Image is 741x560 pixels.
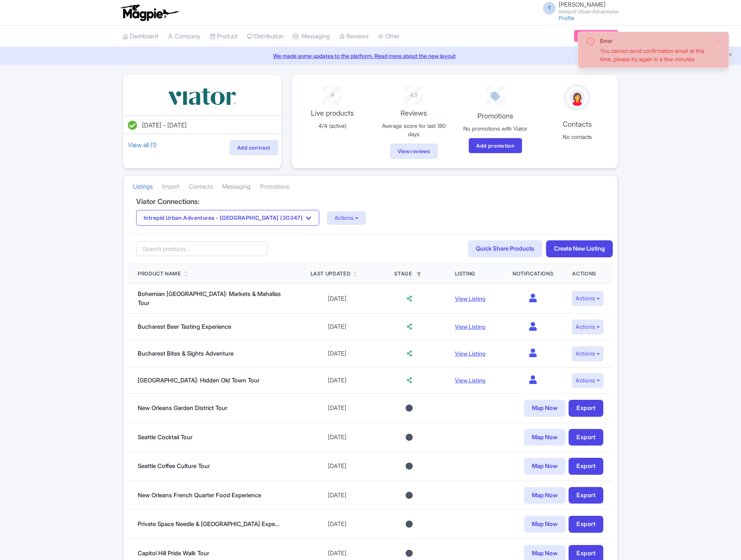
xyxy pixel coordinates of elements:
a: Export [569,458,603,475]
p: Reviews [378,108,450,118]
div: Product Name [138,270,181,278]
a: Bucharest Beer Tasting Experience [138,323,231,330]
a: [GEOGRAPHIC_DATA]: Hidden Old Town Tour [138,376,260,384]
p: No promotions with Viator [459,124,531,133]
a: Seattle Cocktail Tour [138,433,193,441]
button: Actions [572,373,603,388]
a: Bohemian [GEOGRAPHIC_DATA]: Markets & Mahallas Tour [138,290,281,307]
button: Close announcement [727,51,733,60]
p: Contacts [541,119,613,129]
a: Subscription [574,30,618,42]
input: Search products... [136,241,268,256]
small: Intrepid Urban Adventures [559,9,618,14]
a: Bucharest Bites & Sights Adventure [138,350,234,357]
button: Actions [327,212,366,225]
a: Other [378,26,400,47]
a: Export [569,516,603,533]
p: 4/4 (active) [296,122,369,130]
a: Quick Share Products [468,240,542,257]
p: No contacts [541,133,613,141]
a: Contacts [189,176,213,198]
a: T [PERSON_NAME] Intrepid Urban Adventures [538,2,618,14]
a: Export [569,487,603,504]
a: View Listing [455,323,485,330]
a: View reviews [390,144,438,159]
button: Close [715,37,721,46]
td: [DATE] [301,510,373,539]
a: We made some updates to the platform. Read more about the new layout [5,52,736,60]
td: [DATE] [301,340,373,367]
img: vbqrramwp3xkpi4ekcjz.svg [167,84,238,109]
th: Listing [445,264,503,284]
a: View all (1) [126,139,158,150]
a: View Listing [455,377,485,384]
a: Map Now [524,516,565,533]
a: Dashboard [123,26,158,47]
a: View Listing [455,350,485,357]
div: 4 [296,86,369,100]
button: Actions [572,291,603,306]
p: Promotions [459,111,531,121]
a: Add promotion [469,138,522,153]
p: Average score for last 180 days [378,122,450,138]
a: Map Now [524,458,565,475]
a: Messaging [293,26,330,47]
td: [DATE] [301,481,373,510]
img: avatar_key_member-9c1dde93af8b07d7383eb8b5fb890c87.png [568,88,586,107]
span: T [543,2,556,15]
a: Distribution [247,26,283,47]
td: [DATE] [301,394,373,423]
div: 4.9 [378,86,450,100]
span: [PERSON_NAME] [559,1,606,8]
p: Live products [296,108,369,118]
a: Product [210,26,238,47]
td: [DATE] [301,367,373,394]
a: Map Now [524,429,565,446]
td: [DATE] [301,423,373,452]
div: Last Updated [311,270,351,278]
a: View Listing [455,295,485,302]
a: Listings [133,176,153,198]
th: Actions [563,264,613,284]
a: Promotions [260,176,289,198]
a: Capitol Hill Pride Walk Tour [138,549,209,557]
a: Profile [559,15,574,21]
a: Messaging [222,176,251,198]
a: Reviews [339,26,369,47]
a: Map Now [524,487,565,504]
th: Notifications [503,264,563,284]
a: Export [569,400,603,417]
td: [DATE] [301,314,373,341]
button: Intrepid Urban Adventures - [GEOGRAPHIC_DATA] (30347) [136,210,319,226]
a: New Orleans French Quarter Food Experience [138,491,261,499]
td: [DATE] [301,452,373,481]
a: Add contract [230,140,278,155]
h4: Viator Connections: [136,198,605,206]
a: New Orleans Garden District Tour [138,404,227,412]
a: Company [168,26,200,47]
img: logo-ab69f6fb50320c5b225c76a69d11143b.png [119,4,180,21]
i: Filter by stage [417,272,421,277]
td: [DATE] [301,284,373,314]
a: Export [569,429,603,446]
div: Error [600,37,708,45]
span: [DATE] - [DATE] [142,121,187,129]
a: Import [162,176,180,198]
a: Seattle Coffee Culture Tour [138,462,210,470]
button: Actions [572,320,603,334]
a: Create New Listing [546,240,613,257]
div: You cannot send confirmation email at this time, please try again in a few minutes [600,47,708,63]
a: Map Now [524,400,565,417]
button: Actions [572,346,603,361]
div: Stage [383,270,436,278]
a: Private Space Needle & [GEOGRAPHIC_DATA] Expe... [138,520,280,528]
